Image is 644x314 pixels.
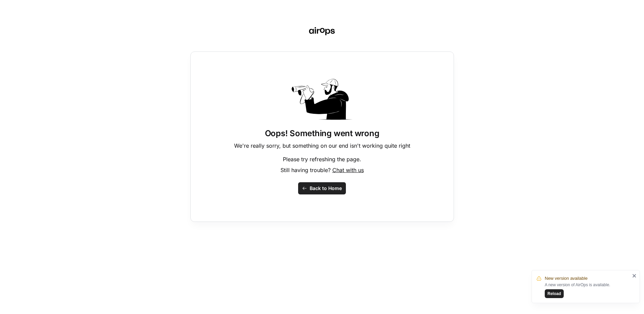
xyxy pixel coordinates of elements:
[332,167,364,173] span: Chat with us
[265,128,379,139] h1: Oops! Something went wrong
[632,273,637,278] button: close
[547,291,561,297] span: Reload
[310,185,342,192] span: Back to Home
[545,275,587,282] span: New version available
[298,182,346,194] button: Back to Home
[545,282,630,298] div: A new version of AirOps is available.
[545,289,564,298] button: Reload
[234,142,410,150] p: We're really sorry, but something on our end isn't working quite right
[283,155,361,163] p: Please try refreshing the page.
[281,166,364,174] p: Still having trouble?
